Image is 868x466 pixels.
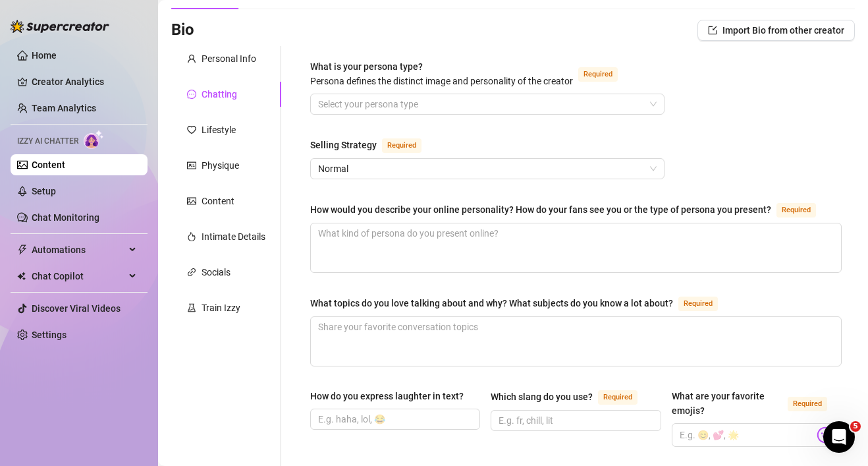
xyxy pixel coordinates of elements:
div: What are your favorite emojis? [672,389,782,418]
div: Chatting [202,87,237,102]
span: Required [578,67,618,82]
a: Team Analytics [32,103,96,113]
label: Which slang do you use? [491,389,652,405]
span: import [708,26,717,35]
label: How do you express laughter in text? [310,389,473,403]
a: Content [32,160,65,170]
a: Creator Analytics [32,71,137,92]
input: What are your favorite emojis? [680,426,814,444]
div: Which slang do you use? [491,390,593,404]
span: What is your persona type? [310,61,573,86]
span: message [187,90,196,99]
div: Physique [202,158,239,173]
a: Home [32,50,57,61]
span: fire [187,232,196,241]
span: Automations [32,239,125,260]
span: experiment [187,303,196,312]
div: What topics do you love talking about and why? What subjects do you know a lot about? [310,296,673,310]
span: thunderbolt [17,245,28,255]
textarea: What topics do you love talking about and why? What subjects do you know a lot about? [311,317,841,366]
label: What are your favorite emojis? [672,389,842,418]
span: link [187,268,196,277]
div: Intimate Details [202,229,265,244]
span: idcard [187,161,196,170]
span: Required [788,397,827,411]
span: 5 [850,421,861,432]
img: Chat Copilot [17,272,26,281]
input: How do you express laughter in text? [318,412,470,426]
span: heart [187,125,196,134]
a: Settings [32,330,67,340]
label: What topics do you love talking about and why? What subjects do you know a lot about? [310,295,732,311]
span: Import Bio from other creator [722,25,844,36]
span: picture [187,196,196,206]
img: logo-BBDzfeDw.svg [11,20,109,33]
div: How do you express laughter in text? [310,389,464,403]
span: user [187,54,196,63]
span: Normal [318,159,657,179]
div: Socials [202,265,231,279]
span: Persona defines the distinct image and personality of the creator [310,76,573,86]
div: Content [202,194,234,208]
iframe: Intercom live chat [823,421,855,453]
span: Required [776,203,816,218]
span: Required [382,138,421,153]
div: Train Izzy [202,301,240,315]
textarea: How would you describe your online personality? How do your fans see you or the type of persona y... [311,223,841,272]
div: Selling Strategy [310,138,377,152]
img: AI Chatter [84,130,104,149]
div: How would you describe your online personality? How do your fans see you or the type of persona y... [310,202,771,217]
div: Lifestyle [202,123,236,137]
img: svg%3e [817,426,834,444]
a: Discover Viral Videos [32,303,121,314]
label: Selling Strategy [310,137,436,153]
span: Required [678,297,718,311]
label: How would you describe your online personality? How do your fans see you or the type of persona y... [310,202,830,218]
a: Setup [32,186,56,196]
input: Which slang do you use? [499,413,650,428]
a: Chat Monitoring [32,212,99,223]
button: Import Bio from other creator [697,20,855,41]
span: Required [598,390,637,405]
div: Personal Info [202,51,256,66]
span: Chat Copilot [32,266,125,287]
span: Izzy AI Chatter [17,135,78,148]
h3: Bio [171,20,194,41]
